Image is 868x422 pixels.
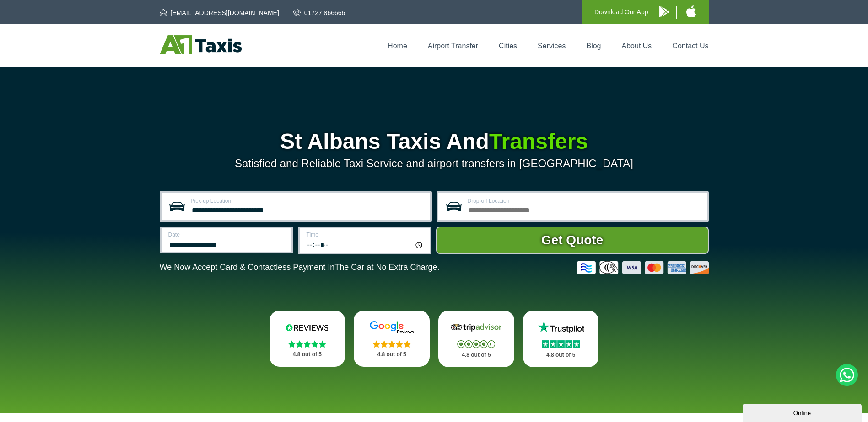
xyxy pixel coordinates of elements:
[160,35,242,54] img: A1 Taxis St Albans LTD
[533,349,589,361] p: 4.8 out of 5
[293,8,345,17] a: 01727 866666
[577,261,709,274] img: Credit And Debit Cards
[388,42,407,50] a: Home
[489,129,588,153] span: Transfers
[160,157,709,170] p: Satisfied and Reliable Taxi Service and airport transfers in [GEOGRAPHIC_DATA]
[354,311,430,367] a: Google Stars 4.8 out of 5
[160,263,440,272] p: We Now Accept Card & Contactless Payment In
[280,321,334,334] img: Reviews.io
[457,340,495,348] img: Stars
[307,232,424,237] label: Time
[373,340,411,348] img: Stars
[594,6,648,18] p: Download Our App
[743,402,863,422] iframe: chat widget
[160,131,709,153] h1: St Albans Taxis And
[686,5,696,17] img: A1 Taxis iPhone App
[534,321,588,334] img: Trustpilot
[436,227,709,254] button: Get Quote
[191,198,425,204] label: Pick-up Location
[468,198,701,204] label: Drop-off Location
[438,311,514,367] a: Tripadvisor Stars 4.8 out of 5
[270,311,345,367] a: Reviews.io Stars 4.8 out of 5
[334,263,439,272] span: The Car at No Extra Charge.
[449,321,504,334] img: Tripadvisor
[280,349,335,360] p: 4.8 out of 5
[659,6,669,17] img: A1 Taxis Android App
[288,340,326,348] img: Stars
[448,349,504,361] p: 4.8 out of 5
[672,42,708,50] a: Contact Us
[622,42,652,50] a: About Us
[160,8,279,17] a: [EMAIL_ADDRESS][DOMAIN_NAME]
[542,340,580,348] img: Stars
[168,232,286,237] label: Date
[364,321,419,334] img: Google
[428,42,478,50] a: Airport Transfer
[586,42,601,50] a: Blog
[364,349,420,360] p: 4.8 out of 5
[499,42,517,50] a: Cities
[523,311,599,367] a: Trustpilot Stars 4.8 out of 5
[538,42,566,50] a: Services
